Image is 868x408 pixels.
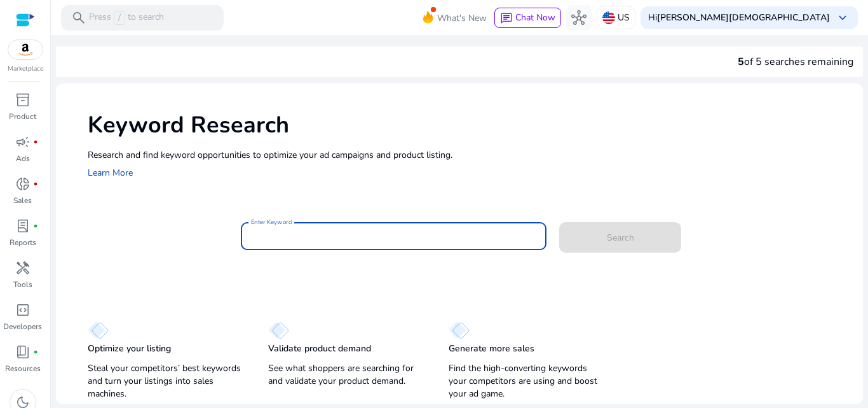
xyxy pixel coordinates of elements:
p: Press to search [89,11,164,25]
span: fiber_manual_record [33,139,38,144]
span: / [114,11,125,25]
span: fiber_manual_record [33,223,38,229]
img: us.svg [602,11,615,24]
span: keyboard_arrow_down [835,10,850,25]
span: fiber_manual_record [33,181,38,186]
p: Resources [5,363,41,374]
p: Steal your competitors’ best keywords and turn your listings into sales machines. [88,362,243,400]
p: Marketplace [8,64,43,74]
p: Hi [648,13,830,22]
b: [PERSON_NAME][DEMOGRAPHIC_DATA] [657,11,830,24]
div: of 5 searches remaining [738,54,853,69]
mat-label: Enter Keyword [251,218,292,227]
p: Validate product demand [268,342,371,355]
span: donut_small [15,176,31,192]
p: Sales [13,195,32,206]
span: Chat Now [515,11,555,24]
p: Developers [3,321,42,332]
img: diamond.svg [449,321,470,339]
span: handyman [15,260,31,276]
span: lab_profile [15,218,31,234]
button: hub [566,5,592,31]
img: diamond.svg [88,321,109,339]
span: 5 [738,55,744,69]
span: search [71,10,86,25]
span: hub [571,10,587,25]
p: US [618,6,630,29]
span: book_4 [15,344,31,360]
span: fiber_manual_record [33,349,38,355]
p: Tools [13,279,32,290]
span: What's New [437,7,487,29]
p: Find the high-converting keywords your competitors are using and boost your ad game. [449,362,604,400]
img: diamond.svg [268,321,289,339]
span: code_blocks [15,302,31,318]
span: campaign [15,134,31,150]
h1: Keyword Research [88,111,850,139]
a: Learn More [88,167,133,179]
p: Ads [16,153,30,164]
p: See what shoppers are searching for and validate your product demand. [268,362,423,388]
span: inventory_2 [15,92,31,108]
p: Product [9,111,36,122]
span: chat [500,12,513,25]
p: Research and find keyword opportunities to optimize your ad campaigns and product listing. [88,148,850,162]
p: Generate more sales [449,342,534,355]
p: Optimize your listing [88,342,171,355]
img: amazon.svg [8,40,43,59]
button: chatChat Now [494,8,561,28]
p: Reports [10,237,36,248]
